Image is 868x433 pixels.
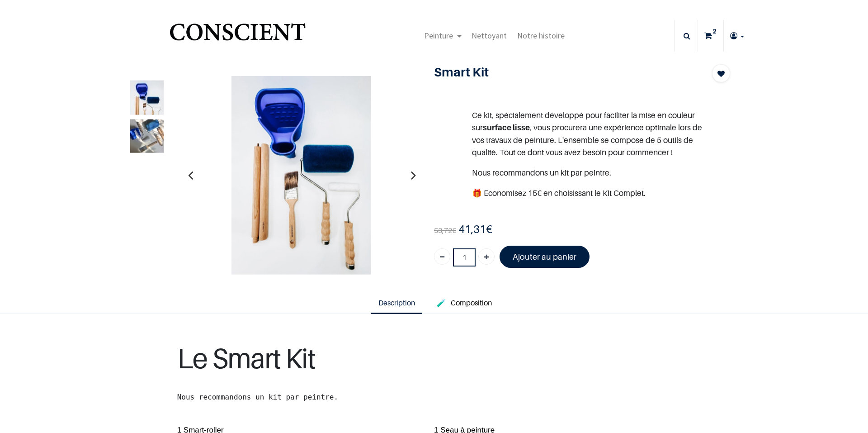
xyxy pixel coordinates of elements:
span: 🎁 Economisez 15€ en choisissant le Kit Complet. [472,188,646,198]
h1: Smart Kit [434,64,686,80]
sup: 2 [710,27,719,36]
span: Ce kit, spécialement développé pour faciliter la mise en couleur sur , vous procurera une expérie... [472,110,702,157]
a: Ajouter [478,248,495,265]
img: Product image [130,80,164,128]
b: € [458,223,492,236]
a: Logo of Conscient [168,18,307,54]
span: 🧪 [437,298,446,307]
font: Ajouter au panier [513,252,576,262]
span: 53,72 [434,226,452,235]
img: Product image [130,119,164,152]
a: Supprimer [434,248,450,265]
a: 2 [698,20,723,52]
img: Product image [231,76,371,275]
span: Nettoyant [472,30,507,41]
img: Conscient [168,18,307,54]
a: Ajouter au panier [500,246,590,268]
span: Peinture [424,30,453,41]
a: Peinture [419,20,467,52]
span: Nous recommandons un kit par peintre. [472,168,611,177]
span: Composition [451,298,492,307]
font: Le Smart Kit [177,341,315,375]
button: Add to wishlist [712,64,730,82]
span: Add to wishlist [717,68,725,79]
span: Nous recommandons un kit par peintre. [177,393,338,401]
b: surface lisse [483,123,530,132]
span: Description [378,298,415,307]
span: 41,31 [458,223,486,236]
span: Notre histoire [517,30,565,41]
span: € [434,226,456,235]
